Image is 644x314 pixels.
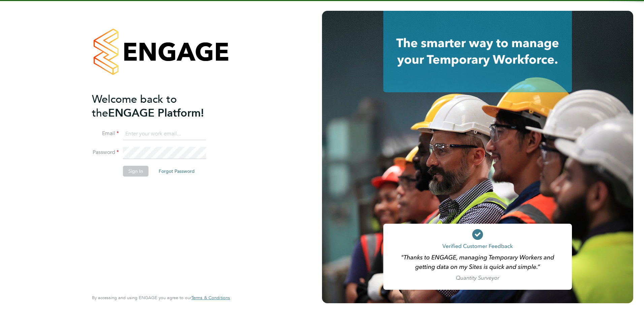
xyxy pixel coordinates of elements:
span: Welcome back to the [92,93,177,120]
h2: ENGAGE Platform! [92,92,223,120]
label: Password [92,149,119,156]
button: Forgot Password [153,166,200,177]
label: Email [92,130,119,137]
span: Terms & Conditions [191,295,230,301]
span: By accessing and using ENGAGE you agree to our [92,295,230,301]
button: Sign In [123,166,149,177]
input: Enter your work email... [123,128,206,140]
a: Terms & Conditions [191,295,230,301]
